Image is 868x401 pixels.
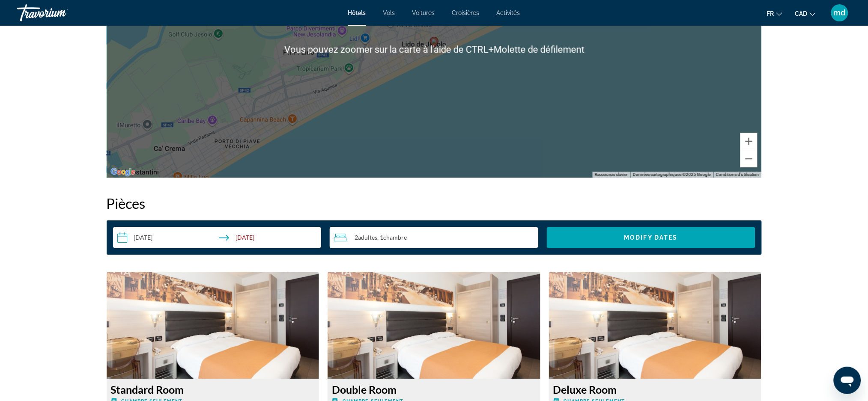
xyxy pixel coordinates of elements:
[330,227,538,248] button: Travelers: 2 adults, 0 children
[109,166,137,178] a: Ouvrir cette zone dans Google Maps (dans une nouvelle fenêtre)
[348,9,366,16] a: Hôtels
[624,234,678,241] span: Modify Dates
[332,383,536,396] h3: Double Room
[328,272,540,379] img: Double Room
[834,367,861,394] iframe: Bouton de lancement de la fenêtre de messagerie
[834,9,846,17] span: md
[107,195,762,212] h2: Pièces
[595,172,628,178] button: Raccourcis clavier
[767,10,774,17] span: fr
[358,234,377,241] span: Adultes
[383,9,395,16] a: Vols
[547,227,755,248] button: Modify Dates
[17,2,103,24] a: Travorium
[795,10,808,17] span: CAD
[355,234,377,241] span: 2
[549,272,762,379] img: Deluxe Room
[412,9,435,16] a: Voitures
[113,227,322,248] button: Select check in and out date
[716,172,759,177] a: Conditions d'utilisation (s'ouvre dans un nouvel onglet)
[740,150,758,167] button: Zoom arrière
[829,4,851,22] button: User Menu
[377,234,407,241] span: , 1
[452,9,480,16] a: Croisières
[109,166,137,178] img: Google
[795,7,816,20] button: Change currency
[383,234,407,241] span: Chambre
[740,133,758,150] button: Zoom avant
[497,9,520,16] a: Activités
[107,272,319,379] img: Standard Room
[111,383,315,396] h3: Standard Room
[633,172,711,177] span: Données cartographiques ©2025 Google
[553,383,758,396] h3: Deluxe Room
[767,7,782,20] button: Change language
[113,227,755,248] div: Search widget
